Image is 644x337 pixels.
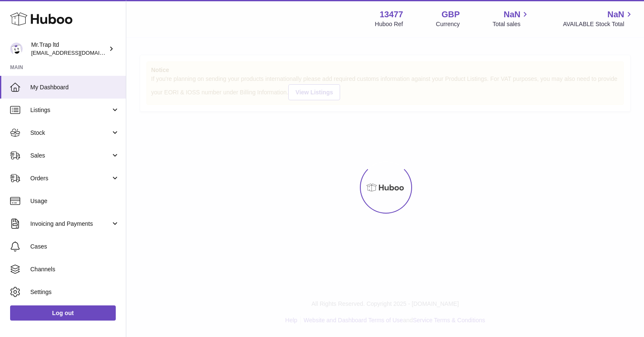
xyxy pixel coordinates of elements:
div: Currency [436,20,460,28]
span: Stock [30,129,111,137]
span: [EMAIL_ADDRESS][DOMAIN_NAME] [31,49,124,56]
div: Mr.Trap ltd [31,41,107,57]
img: office@grabacz.eu [10,43,23,55]
strong: 13477 [380,9,403,20]
span: Cases [30,243,120,251]
a: NaN AVAILABLE Stock Total [563,9,634,28]
div: Huboo Ref [375,20,403,28]
span: NaN [503,9,520,20]
span: Usage [30,197,120,205]
span: Total sales [492,20,530,28]
span: Sales [30,152,111,160]
a: Log out [10,305,116,321]
span: Listings [30,106,111,114]
span: My Dashboard [30,83,120,91]
span: Channels [30,265,120,273]
a: NaN Total sales [492,9,530,28]
span: Orders [30,174,111,182]
span: NaN [607,9,624,20]
span: Invoicing and Payments [30,220,111,228]
strong: GBP [442,9,460,20]
span: AVAILABLE Stock Total [563,20,634,28]
span: Settings [30,288,120,296]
